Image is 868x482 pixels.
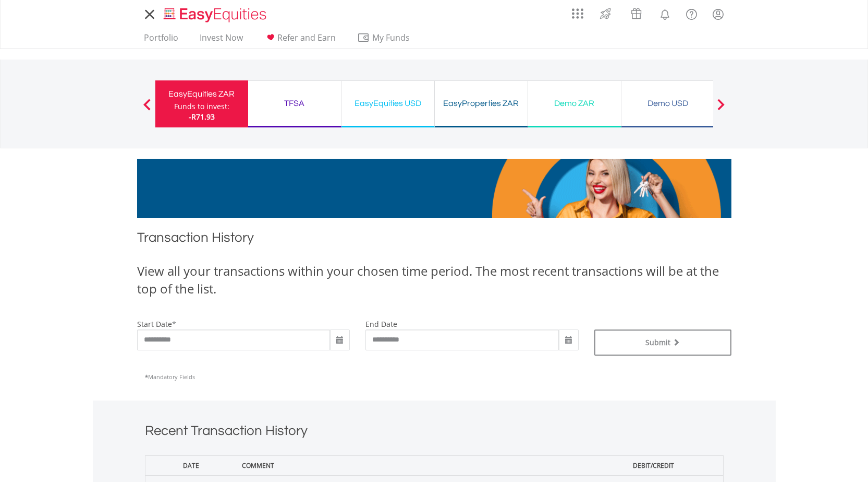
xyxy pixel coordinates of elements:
[652,3,678,23] a: Notifications
[348,96,428,111] div: EasyEquities USD
[254,96,335,111] div: TFSA
[628,96,708,111] div: Demo USD
[365,319,397,329] label: end date
[174,101,229,112] div: Funds to invest:
[678,3,705,23] a: FAQ's and Support
[584,455,723,475] th: Debit/Credit
[145,373,195,381] span: Mandatory Fields
[260,32,340,49] a: Refer and Earn
[160,3,271,23] a: Home page
[441,96,521,111] div: EasyProperties ZAR
[565,3,590,19] a: AppsGrid
[140,32,182,49] a: Portfolio
[705,3,731,26] a: My Profile
[597,5,614,22] img: thrive-v2.svg
[137,228,731,252] h1: Transaction History
[237,455,584,475] th: Comment
[137,104,157,114] button: Previous
[594,330,731,356] button: Submit
[137,262,731,298] div: View all your transactions within your chosen time period. The most recent transactions will be a...
[572,8,583,19] img: grid-menu-icon.svg
[145,455,237,475] th: Date
[137,159,731,218] img: EasyMortage Promotion Banner
[277,32,336,43] span: Refer and Earn
[534,96,615,111] div: Demo ZAR
[711,104,731,114] button: Next
[621,3,652,22] a: Vouchers
[162,87,242,101] div: EasyEquities ZAR
[195,32,247,49] a: Invest Now
[137,319,172,329] label: start date
[189,112,215,122] span: -R71.93
[145,421,724,445] h1: Recent Transaction History
[162,6,271,23] img: EasyEquities_Logo.png
[357,31,425,44] span: My Funds
[628,5,645,22] img: vouchers-v2.svg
